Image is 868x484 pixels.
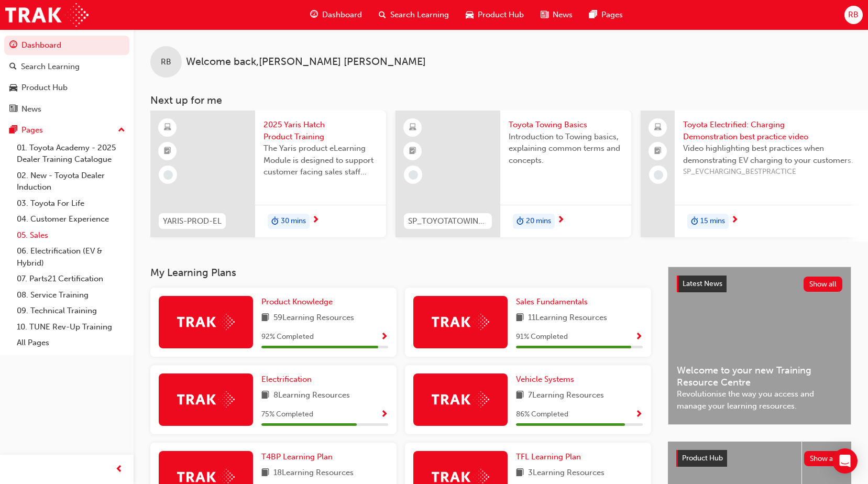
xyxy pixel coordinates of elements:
[263,142,378,178] span: The Yaris product eLearning Module is designed to support customer facing sales staff with introd...
[517,215,524,228] span: duration-icon
[21,61,80,73] div: Search Learning
[380,410,388,420] span: Show Progress
[541,8,548,21] span: news-icon
[635,333,643,342] span: Show Progress
[700,215,725,227] span: 15 mins
[677,388,842,412] span: Revolutionise the way you access and manage your learning resources.
[273,389,350,402] span: 8 Learning Resources
[804,277,843,292] button: Show all
[13,211,129,227] a: 04. Customer Experience
[177,314,235,330] img: Trak
[731,216,739,225] span: next-icon
[4,120,129,140] button: Pages
[380,333,388,342] span: Show Progress
[13,287,129,303] a: 08. Service Training
[13,303,129,319] a: 09. Technical Training
[322,9,362,21] span: Dashboard
[516,451,585,463] a: TFL Learning Plan
[677,276,842,292] a: Latest NewsShow all
[635,331,643,344] button: Show Progress
[683,142,868,166] span: Video highlighting best practices when demonstrating EV charging to your customers.
[21,103,41,115] div: News
[528,312,607,325] span: 11 Learning Resources
[312,216,320,225] span: next-icon
[683,119,868,142] span: Toyota Electrified: Charging Demonstration best practice video
[635,408,643,421] button: Show Progress
[395,111,631,237] a: SP_TOYOTATOWING_0424Toyota Towing BasicsIntroduction to Towing basics, explaining common terms an...
[677,365,842,388] span: Welcome to your new Training Resource Centre
[261,375,312,384] span: Electrification
[804,451,843,466] button: Show all
[177,391,235,408] img: Trak
[683,279,722,288] span: Latest News
[516,452,581,461] span: TFL Learning Plan
[409,170,418,180] span: learningRecordVerb_NONE-icon
[409,145,416,158] span: booktick-icon
[432,391,489,408] img: Trak
[635,410,643,420] span: Show Progress
[9,62,17,72] span: search-icon
[164,145,171,158] span: booktick-icon
[13,243,129,271] a: 06. Electrification (EV & Hybrid)
[134,94,868,106] h3: Next up for me
[654,121,662,135] span: laptop-icon
[380,408,388,421] button: Show Progress
[509,119,623,131] span: Toyota Towing Basics
[379,8,386,21] span: search-icon
[9,83,17,93] span: car-icon
[261,467,269,480] span: book-icon
[164,121,171,135] span: learningResourceType_ELEARNING-icon
[457,4,532,26] a: car-iconProduct Hub
[526,215,551,227] span: 20 mins
[9,126,17,135] span: pages-icon
[668,267,851,425] a: Latest NewsShow allWelcome to your new Training Resource CentreRevolutionise the way you access a...
[516,373,578,386] a: Vehicle Systems
[581,4,631,26] a: pages-iconPages
[516,409,568,421] span: 86 % Completed
[21,124,43,136] div: Pages
[310,8,318,21] span: guage-icon
[676,450,843,467] a: Product HubShow all
[380,331,388,344] button: Show Progress
[478,9,524,21] span: Product Hub
[832,448,858,474] div: Open Intercom Messenger
[281,215,306,227] span: 30 mins
[683,166,868,178] span: SP_EVCHARGING_BESTPRACTICE
[5,3,89,27] img: Trak
[4,36,129,55] a: Dashboard
[261,297,333,306] span: Product Knowledge
[261,452,333,461] span: T4BP Learning Plan
[601,9,623,21] span: Pages
[118,124,125,137] span: up-icon
[161,56,171,68] span: RB
[163,215,222,227] span: YARIS-PROD-EL
[273,467,354,480] span: 18 Learning Resources
[13,195,129,212] a: 03. Toyota For Life
[4,100,129,119] a: News
[13,140,129,168] a: 01. Toyota Academy - 2025 Dealer Training Catalogue
[682,454,723,463] span: Product Hub
[150,267,651,279] h3: My Learning Plans
[263,119,378,142] span: 2025 Yaris Hatch Product Training
[528,467,605,480] span: 3 Learning Resources
[302,4,370,26] a: guage-iconDashboard
[409,121,416,135] span: learningResourceType_ELEARNING-icon
[516,331,568,343] span: 91 % Completed
[13,168,129,195] a: 02. New - Toyota Dealer Induction
[261,296,337,308] a: Product Knowledge
[516,389,524,402] span: book-icon
[9,105,17,114] span: news-icon
[163,170,173,180] span: learningRecordVerb_NONE-icon
[844,6,863,24] button: RB
[21,82,68,94] div: Product Hub
[516,312,524,325] span: book-icon
[516,297,588,306] span: Sales Fundamentals
[528,389,604,402] span: 7 Learning Resources
[273,312,354,325] span: 59 Learning Resources
[4,57,129,76] a: Search Learning
[432,314,489,330] img: Trak
[261,331,314,343] span: 92 % Completed
[509,131,623,167] span: Introduction to Towing basics, explaining common terms and concepts.
[691,215,698,228] span: duration-icon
